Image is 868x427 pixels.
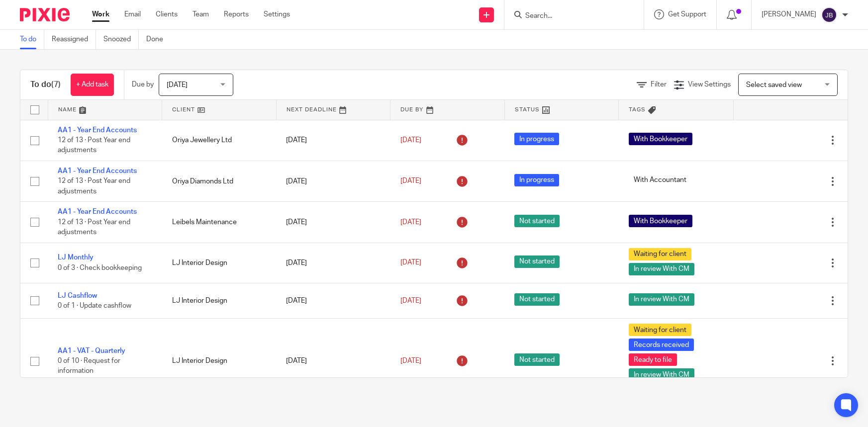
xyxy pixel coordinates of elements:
[629,368,694,381] span: In review With CM
[30,80,61,90] h1: To do
[224,9,249,19] a: Reports
[156,9,178,19] a: Clients
[58,292,97,299] a: LJ Cashflow
[20,30,44,49] a: To do
[514,293,560,306] span: Not started
[167,82,188,88] span: [DATE]
[400,137,421,144] span: [DATE]
[514,174,559,186] span: In progress
[276,319,390,404] td: [DATE]
[276,202,390,243] td: [DATE]
[524,12,614,21] input: Search
[629,339,694,351] span: Records received
[58,357,120,375] span: 0 of 10 · Request for information
[58,137,130,154] span: 12 of 13 · Post Year end adjustments
[629,215,692,227] span: With Bookkeeper
[514,215,560,227] span: Not started
[629,133,692,145] span: With Bookkeeper
[58,254,94,261] a: LJ Monthly
[71,74,114,96] a: + Add task
[162,283,277,318] td: LJ Interior Design
[276,243,390,283] td: [DATE]
[162,161,277,201] td: Oriya Diamonds Ltd
[52,30,96,49] a: Reassigned
[651,81,667,88] span: Filter
[400,297,421,304] span: [DATE]
[92,9,109,19] a: Work
[162,202,277,243] td: Leibels Maintenance
[629,107,646,112] span: Tags
[629,353,677,366] span: Ready to file
[58,127,137,134] a: AA1 - Year End Accounts
[193,9,209,19] a: Team
[58,264,142,271] span: 0 of 3 · Check bookkeeping
[276,161,390,201] td: [DATE]
[400,357,421,364] span: [DATE]
[58,347,125,354] a: AA1 - VAT - Quarterly
[400,259,421,266] span: [DATE]
[58,208,137,215] a: AA1 - Year End Accounts
[514,256,560,268] span: Not started
[58,302,131,309] span: 0 of 1 · Update cashflow
[276,120,390,161] td: [DATE]
[162,243,277,283] td: LJ Interior Design
[132,80,154,89] p: Due by
[629,248,691,260] span: Waiting for client
[103,30,139,49] a: Snoozed
[20,8,70,21] img: Pixie
[514,353,560,366] span: Not started
[400,178,421,185] span: [DATE]
[162,319,277,404] td: LJ Interior Design
[629,293,694,306] span: In review With CM
[58,219,130,236] span: 12 of 13 · Post Year end adjustments
[762,9,816,19] p: [PERSON_NAME]
[58,178,130,195] span: 12 of 13 · Post Year end adjustments
[58,168,137,174] a: AA1 - Year End Accounts
[514,133,559,145] span: In progress
[629,263,694,275] span: In review With CM
[276,283,390,318] td: [DATE]
[51,81,61,88] span: (7)
[629,174,691,186] span: With Accountant
[264,9,290,19] a: Settings
[400,219,421,226] span: [DATE]
[162,120,277,161] td: Oriya Jewellery Ltd
[688,81,731,88] span: View Settings
[746,82,802,88] span: Select saved view
[821,7,837,23] img: svg%3E
[668,11,706,18] span: Get Support
[629,324,691,336] span: Waiting for client
[124,9,141,19] a: Email
[146,30,171,49] a: Done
